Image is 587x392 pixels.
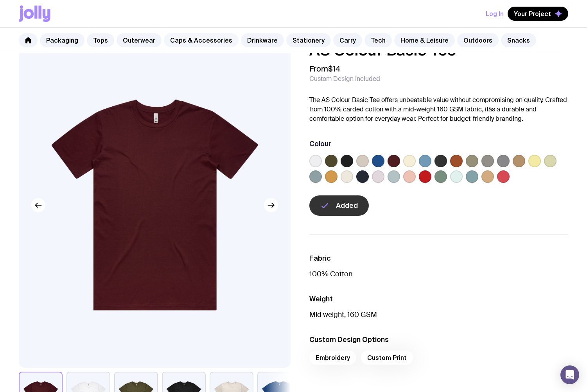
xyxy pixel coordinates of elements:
[164,33,239,47] a: Caps & Accessories
[309,64,340,73] span: From
[309,310,569,319] p: Mid weight, 160 GSM
[40,33,84,47] a: Packaging
[309,335,569,344] h3: Custom Design Options
[117,33,162,47] a: Outerwear
[328,64,340,74] span: $14
[336,201,358,210] span: Added
[309,139,331,149] h3: Colour
[309,42,569,58] h1: AS Colour Basic Tee
[501,33,536,47] a: Snacks
[514,10,551,18] span: Your Project
[241,33,284,47] a: Drinkware
[286,33,331,47] a: Stationery
[457,33,499,47] a: Outdoors
[486,7,504,21] button: Log In
[394,33,455,47] a: Home & Leisure
[309,269,569,279] p: 100% Cotton
[364,33,392,47] a: Tech
[309,75,380,83] span: Custom Design Included
[309,254,569,263] h3: Fabric
[309,294,569,304] h3: Weight
[333,33,362,47] a: Carry
[309,195,369,216] button: Added
[87,33,114,47] a: Tops
[560,365,579,384] div: Open Intercom Messenger
[508,7,568,21] button: Your Project
[309,95,569,124] p: The AS Colour Basic Tee offers unbeatable value without compromising on quality. Crafted from 100...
